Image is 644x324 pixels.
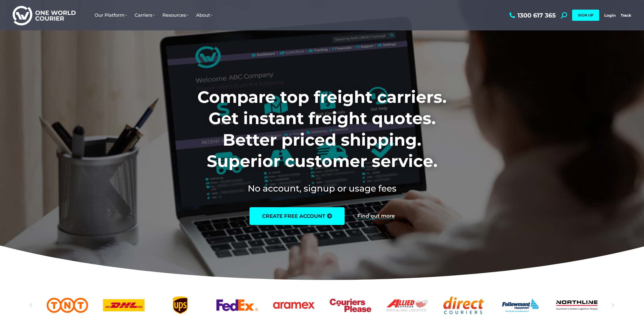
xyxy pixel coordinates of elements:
[103,296,145,314] div: 3 / 25
[443,296,484,314] div: 9 / 25
[164,86,480,172] h1: Compare top freight carriers. Get instant freight quotes. Better priced shipping. Superior custom...
[386,296,428,314] div: 8 / 25
[95,12,127,18] span: Our Platform
[621,13,631,18] a: Track
[556,296,598,314] div: 11 / 25
[135,12,155,18] span: Carriers
[160,296,201,314] div: 4 / 25
[330,296,371,314] a: Couriers Please logo
[196,12,213,18] span: About
[216,296,258,314] a: FedEx logo
[572,10,599,21] a: SIGN UP
[160,296,201,314] a: UPS logo
[162,12,189,18] span: Resources
[250,207,345,225] a: create free account
[500,296,541,314] a: Followmont transoirt web logo
[357,213,395,219] a: Find out more
[556,296,598,314] a: Northline logo
[386,296,428,314] a: Allied Express logo
[273,296,315,314] div: 6 / 25
[91,7,131,23] a: Our Platform
[216,296,258,314] div: 5 / 25
[578,13,593,17] span: SIGN UP
[330,296,371,314] div: 7 / 25
[131,7,159,23] a: Carriers
[500,296,541,314] div: 10 / 25
[159,7,192,23] a: Resources
[47,296,88,314] a: TNT logo Australian freight company
[604,13,616,18] a: Login
[13,5,76,26] img: One World Courier
[103,296,145,314] a: DHl logo
[164,182,480,195] h2: No account, signup or usage fees
[47,296,88,314] div: 2 / 25
[508,12,556,18] a: 1300 617 365
[192,7,216,23] a: About
[443,296,484,314] a: Direct Couriers logo
[273,296,315,314] a: Aramex_logo
[47,296,598,314] div: Slides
